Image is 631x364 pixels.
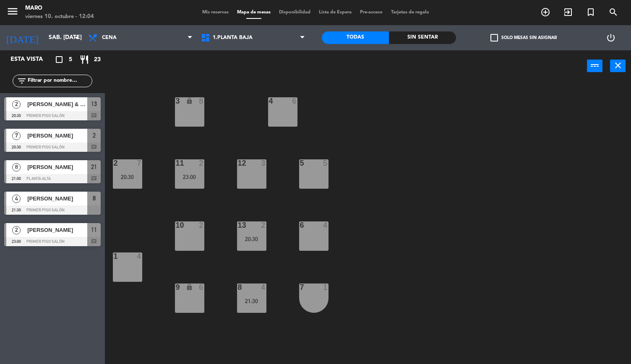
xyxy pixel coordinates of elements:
button: close [610,60,626,72]
div: 2 [114,159,114,167]
div: Todas [322,31,389,44]
span: 2 [12,100,21,109]
span: 7 [12,132,21,140]
i: lock [186,97,193,104]
i: turned_in_not [586,7,596,17]
div: 2 [199,221,204,229]
span: 13 [91,99,97,109]
div: 1 [323,283,328,291]
button: menu [6,5,19,21]
div: 4 [137,252,142,260]
div: 3 [176,97,176,105]
div: 12 [238,159,238,167]
span: Disponibilidad [275,10,315,15]
span: 23 [94,55,101,65]
i: lock [186,283,193,291]
div: 4 [261,283,266,291]
i: add_circle_outline [540,7,550,17]
span: 21 [91,162,97,172]
div: 10 [176,221,176,229]
div: 20:30 [113,174,142,180]
div: Maro [25,4,94,13]
span: [PERSON_NAME] & [PERSON_NAME] [27,100,87,109]
span: 2 [93,130,96,140]
div: 7 [137,159,142,167]
span: check_box_outline_blank [490,34,498,42]
span: 11 [91,225,97,235]
div: 3 [261,159,266,167]
div: 9 [176,283,176,291]
div: Esta vista [4,55,60,65]
span: 1.Planta baja [213,35,253,41]
span: 5 [69,55,72,65]
div: Sin sentar [389,31,456,44]
div: 11 [176,159,176,167]
span: 2 [12,226,21,234]
div: 4 [323,221,328,229]
span: [PERSON_NAME] [27,163,87,172]
div: 7 [300,283,300,291]
i: arrow_drop_down [72,33,82,43]
div: 8 [238,283,238,291]
i: menu [6,5,19,18]
div: 4 [269,97,269,105]
input: Filtrar por nombre... [27,76,92,86]
span: Cena [102,35,117,41]
button: power_input [587,60,602,72]
div: viernes 10. octubre - 12:04 [25,13,94,21]
div: 5 [323,159,328,167]
i: close [613,60,623,70]
div: 6 [300,221,300,229]
div: 21:30 [237,298,266,304]
i: power_settings_new [606,33,616,43]
span: 4 [12,195,21,203]
i: search [608,7,618,17]
i: power_input [590,60,600,70]
i: filter_list [17,76,27,86]
div: 6 [199,283,204,291]
span: [PERSON_NAME] [27,226,87,234]
div: 23:00 [175,174,204,180]
i: restaurant [79,55,89,65]
div: 1 [114,252,114,260]
span: [PERSON_NAME] [27,131,87,140]
div: 13 [238,221,238,229]
div: 2 [261,221,266,229]
span: 8 [12,163,21,172]
span: Pre-acceso [356,10,387,15]
div: 2 [199,159,204,167]
span: Lista de Espera [315,10,356,15]
div: 5 [300,159,300,167]
label: Solo mesas sin asignar [490,34,557,42]
span: Mapa de mesas [233,10,275,15]
div: 8 [199,97,204,105]
span: Mis reservas [198,10,233,15]
i: crop_square [54,55,64,65]
i: exit_to_app [563,7,573,17]
div: 20:30 [237,236,266,242]
span: [PERSON_NAME] [27,194,87,203]
span: 8 [93,193,96,203]
div: 6 [292,97,297,105]
span: Tarjetas de regalo [387,10,433,15]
